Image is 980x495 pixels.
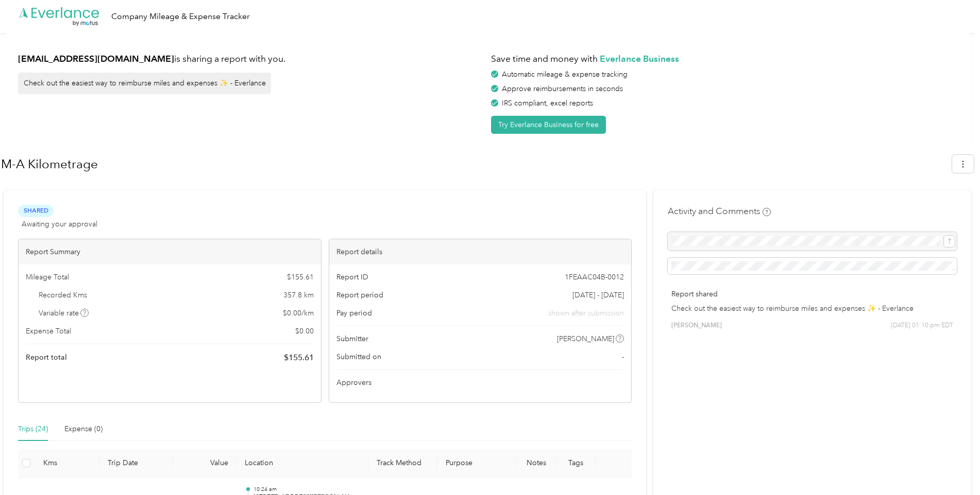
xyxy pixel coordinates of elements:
th: Track Method [368,449,437,478]
span: $ 0.00 / km [283,308,314,319]
div: Trips (24) [18,423,48,435]
span: IRS compliant, excel reports [502,99,593,108]
span: $ 0.00 [295,326,314,337]
span: $ 155.61 [287,272,314,282]
span: $ 155.61 [284,351,314,364]
th: Notes [516,449,556,478]
span: Variable rate [39,308,89,319]
p: Report shared [671,289,953,299]
span: Mileage Total [26,272,69,282]
span: Report period [336,290,383,300]
h1: is sharing a report with you. [18,52,484,65]
span: [PERSON_NAME] [557,333,614,344]
p: 10:24 am [254,486,361,493]
strong: Everlance Business [600,53,679,64]
th: Purpose [437,449,517,478]
span: [PERSON_NAME] [671,321,722,330]
span: Approve reimbursements in seconds [502,84,623,93]
th: Trip Date [99,449,173,478]
span: 357.8 km [283,290,314,300]
h1: M-A Kilometrage [1,152,945,176]
div: Check out the easiest way to reimburse miles and expenses ✨ - Everlance [18,73,271,94]
span: [DATE] 01:10 pm EDT [891,321,953,330]
span: - [622,351,624,362]
span: Recorded Kms [39,290,87,300]
span: 1FEAAC04B-0012 [565,272,624,282]
div: Company Mileage & Expense Tracker [111,10,250,23]
span: Report total [26,352,67,363]
th: Value [173,449,236,478]
span: [DATE] - [DATE] [572,290,624,300]
span: Automatic mileage & expense tracking [502,70,628,79]
span: shown after submission [548,308,624,319]
span: Expense Total [26,326,71,337]
p: Check out the easiest way to reimburse miles and expenses ✨ - Everlance [671,303,953,314]
h1: Save time and money with [491,52,957,65]
span: Pay period [336,308,372,319]
strong: [EMAIL_ADDRESS][DOMAIN_NAME] [18,53,174,64]
div: Expense (0) [64,423,103,435]
div: Report details [329,239,632,264]
h4: Activity and Comments [668,205,771,218]
span: Report ID [336,272,368,282]
th: Kms [35,449,99,478]
span: Submitter [336,333,368,344]
th: Location [236,449,368,478]
span: Awaiting your approval [22,219,97,229]
span: Submitted on [336,351,381,362]
span: Shared [18,205,54,217]
button: Try Everlance Business for free [491,116,606,134]
div: Report Summary [19,239,321,264]
span: Approvers [336,377,371,388]
th: Tags [556,449,596,478]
